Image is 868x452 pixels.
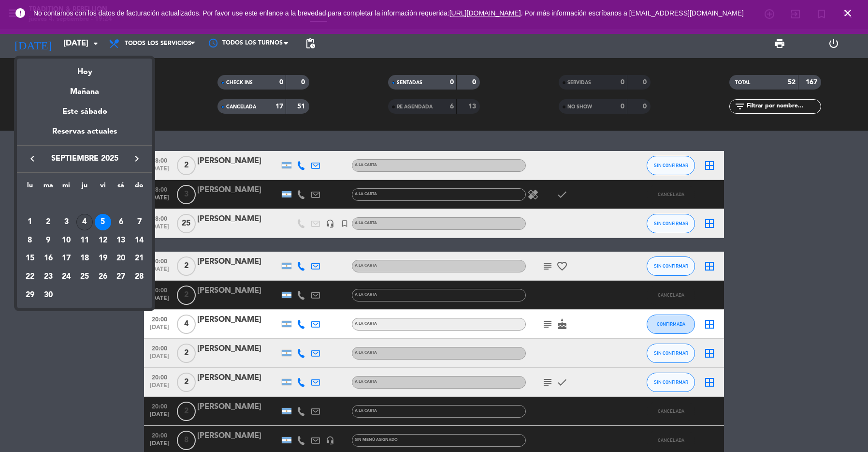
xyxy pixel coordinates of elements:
td: 6 de septiembre de 2025 [112,213,130,231]
td: 4 de septiembre de 2025 [75,213,94,231]
th: jueves [75,180,94,195]
th: sábado [112,180,130,195]
div: 15 [22,250,38,267]
td: 17 de septiembre de 2025 [57,249,75,268]
td: 7 de septiembre de 2025 [130,213,148,231]
div: 3 [58,214,74,230]
i: keyboard_arrow_right [131,153,143,165]
button: keyboard_arrow_right [128,152,145,165]
div: 24 [58,269,74,285]
div: 8 [22,232,38,249]
td: 19 de septiembre de 2025 [94,249,112,268]
td: 28 de septiembre de 2025 [130,268,148,286]
td: 3 de septiembre de 2025 [57,213,75,231]
div: 21 [131,250,147,267]
td: 13 de septiembre de 2025 [112,231,130,250]
div: 16 [40,250,57,267]
td: 15 de septiembre de 2025 [21,249,39,268]
div: 30 [40,287,57,303]
span: septiembre 2025 [41,152,128,165]
div: 19 [95,250,111,267]
div: 23 [40,269,57,285]
div: 26 [95,269,111,285]
div: 20 [113,250,129,267]
td: 26 de septiembre de 2025 [94,268,112,286]
td: 30 de septiembre de 2025 [39,286,58,304]
th: miércoles [57,180,75,195]
div: Este sábado [17,98,152,125]
div: 5 [95,214,111,230]
div: 27 [113,269,129,285]
th: martes [39,180,58,195]
div: 25 [76,269,93,285]
td: 5 de septiembre de 2025 [94,213,112,231]
td: 21 de septiembre de 2025 [130,249,148,268]
td: 20 de septiembre de 2025 [112,249,130,268]
div: 29 [22,287,38,303]
td: 10 de septiembre de 2025 [57,231,75,250]
td: 27 de septiembre de 2025 [112,268,130,286]
th: lunes [21,180,39,195]
td: 9 de septiembre de 2025 [39,231,58,250]
td: 18 de septiembre de 2025 [75,249,94,268]
div: 10 [58,232,74,249]
td: 23 de septiembre de 2025 [39,268,58,286]
div: Hoy [17,59,152,78]
div: 12 [95,232,111,249]
td: 14 de septiembre de 2025 [130,231,148,250]
div: 17 [58,250,74,267]
td: SEP. [21,195,148,213]
td: 16 de septiembre de 2025 [39,249,58,268]
div: 2 [40,214,57,230]
i: keyboard_arrow_left [27,153,38,165]
div: 7 [131,214,147,230]
div: 28 [131,269,147,285]
div: 13 [113,232,129,249]
td: 12 de septiembre de 2025 [94,231,112,250]
th: viernes [94,180,112,195]
td: 29 de septiembre de 2025 [21,286,39,304]
td: 24 de septiembre de 2025 [57,268,75,286]
div: 1 [22,214,38,230]
div: 9 [40,232,57,249]
th: domingo [130,180,148,195]
div: 11 [76,232,93,249]
td: 8 de septiembre de 2025 [21,231,39,250]
td: 2 de septiembre de 2025 [39,213,58,231]
div: 22 [22,269,38,285]
div: 14 [131,232,147,249]
div: Reservas actuales [17,125,152,145]
td: 22 de septiembre de 2025 [21,268,39,286]
td: 11 de septiembre de 2025 [75,231,94,250]
div: Mañana [17,78,152,98]
td: 25 de septiembre de 2025 [75,268,94,286]
div: 6 [113,214,129,230]
div: 4 [76,214,93,230]
button: keyboard_arrow_left [24,152,41,165]
div: 18 [76,250,93,267]
td: 1 de septiembre de 2025 [21,213,39,231]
